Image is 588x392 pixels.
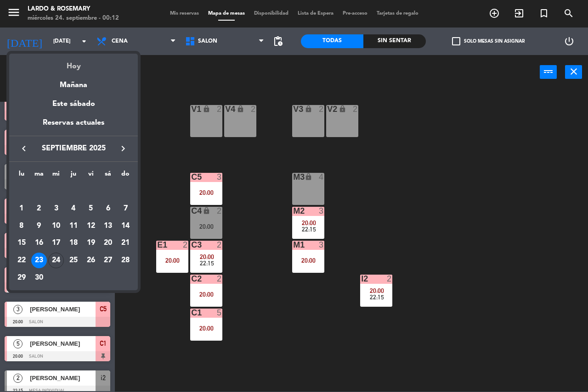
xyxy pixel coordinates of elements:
div: Reservas actuales [9,117,138,136]
td: 5 de septiembre de 2025 [82,200,100,217]
div: 9 [31,218,47,234]
div: 24 [48,253,64,268]
div: 30 [31,270,47,286]
div: 3 [48,201,64,216]
td: SEP. [13,182,134,200]
th: lunes [13,169,30,183]
td: 16 de septiembre de 2025 [30,234,48,252]
td: 10 de septiembre de 2025 [47,217,65,235]
div: 15 [14,235,29,251]
div: Mañana [9,72,138,91]
td: 9 de septiembre de 2025 [30,217,48,235]
div: 21 [118,235,133,251]
button: keyboard_arrow_left [16,143,32,155]
div: 13 [100,218,116,234]
td: 15 de septiembre de 2025 [13,234,30,252]
th: domingo [117,169,134,183]
td: 20 de septiembre de 2025 [100,234,117,252]
div: 20 [100,235,116,251]
div: 27 [100,253,116,268]
div: 23 [31,253,47,268]
td: 6 de septiembre de 2025 [100,200,117,217]
td: 12 de septiembre de 2025 [82,217,100,235]
div: 18 [66,235,81,251]
button: keyboard_arrow_right [115,143,131,155]
th: sábado [100,169,117,183]
div: 12 [83,218,99,234]
td: 30 de septiembre de 2025 [30,269,48,287]
td: 8 de septiembre de 2025 [13,217,30,235]
div: 7 [118,201,133,216]
td: 22 de septiembre de 2025 [13,252,30,269]
th: jueves [65,169,82,183]
div: Hoy [9,54,138,72]
td: 19 de septiembre de 2025 [82,234,100,252]
td: 11 de septiembre de 2025 [65,217,82,235]
th: miércoles [47,169,65,183]
i: keyboard_arrow_right [118,143,129,154]
td: 3 de septiembre de 2025 [47,200,65,217]
div: 14 [118,218,133,234]
div: 16 [31,235,47,251]
div: 11 [66,218,81,234]
div: 22 [14,253,29,268]
div: 6 [100,201,116,216]
span: septiembre 2025 [32,143,115,155]
td: 13 de septiembre de 2025 [100,217,117,235]
div: 10 [48,218,64,234]
div: 25 [66,253,81,268]
i: keyboard_arrow_left [18,143,29,154]
div: 4 [66,201,81,216]
td: 24 de septiembre de 2025 [47,252,65,269]
td: 27 de septiembre de 2025 [100,252,117,269]
td: 18 de septiembre de 2025 [65,234,82,252]
div: 28 [118,253,133,268]
td: 7 de septiembre de 2025 [117,200,134,217]
td: 25 de septiembre de 2025 [65,252,82,269]
td: 17 de septiembre de 2025 [47,234,65,252]
div: 8 [14,218,29,234]
div: 26 [83,253,99,268]
th: viernes [82,169,100,183]
td: 29 de septiembre de 2025 [13,269,30,287]
th: martes [30,169,48,183]
td: 14 de septiembre de 2025 [117,217,134,235]
td: 21 de septiembre de 2025 [117,234,134,252]
div: 2 [31,201,47,216]
div: 19 [83,235,99,251]
td: 1 de septiembre de 2025 [13,200,30,217]
td: 2 de septiembre de 2025 [30,200,48,217]
div: 29 [14,270,29,286]
div: 1 [14,201,29,216]
td: 26 de septiembre de 2025 [82,252,100,269]
div: 5 [83,201,99,216]
td: 4 de septiembre de 2025 [65,200,82,217]
td: 23 de septiembre de 2025 [30,252,48,269]
td: 28 de septiembre de 2025 [117,252,134,269]
div: Este sábado [9,91,138,117]
div: 17 [48,235,64,251]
